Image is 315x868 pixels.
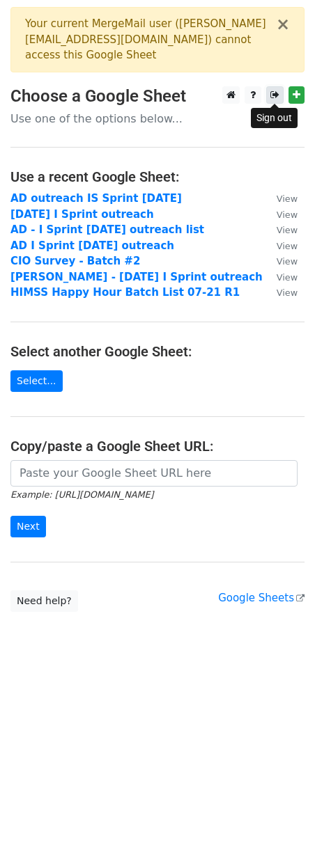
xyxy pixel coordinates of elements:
[263,223,298,236] a: View
[218,592,305,604] a: Google Sheets
[10,590,78,612] a: Need help?
[263,192,298,205] a: View
[10,192,182,205] a: AD outreach IS Sprint [DATE]
[10,370,63,392] a: Select...
[10,343,305,360] h4: Select another Google Sheet:
[10,208,154,221] a: [DATE] I Sprint outreach
[277,210,298,220] small: View
[245,801,315,868] iframe: Chat Widget
[263,271,298,283] a: View
[10,438,305,455] h4: Copy/paste a Google Sheet URL:
[10,239,174,252] a: AD I Sprint [DATE] outreach
[10,271,263,283] a: [PERSON_NAME] - [DATE] I Sprint outreach
[263,239,298,252] a: View
[251,108,298,128] div: Sign out
[277,256,298,267] small: View
[10,489,153,500] small: Example: [URL][DOMAIN_NAME]
[10,111,305,126] p: Use one of the options below...
[10,460,298,487] input: Paste your Google Sheet URL here
[25,16,276,63] div: Your current MergeMail user ( [PERSON_NAME][EMAIL_ADDRESS][DOMAIN_NAME] ) cannot access this Goog...
[10,516,46,537] input: Next
[263,208,298,221] a: View
[277,225,298,235] small: View
[263,255,298,267] a: View
[10,255,140,267] a: CIO Survey - Batch #2
[10,223,204,236] a: AD - I Sprint [DATE] outreach list
[277,287,298,298] small: View
[263,286,298,299] a: View
[10,286,240,299] a: HIMSS Happy Hour Batch List 07-21 R1
[277,194,298,204] small: View
[10,86,305,106] h3: Choose a Google Sheet
[277,272,298,283] small: View
[277,241,298,251] small: View
[276,16,290,33] button: ×
[10,168,305,185] h4: Use a recent Google Sheet:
